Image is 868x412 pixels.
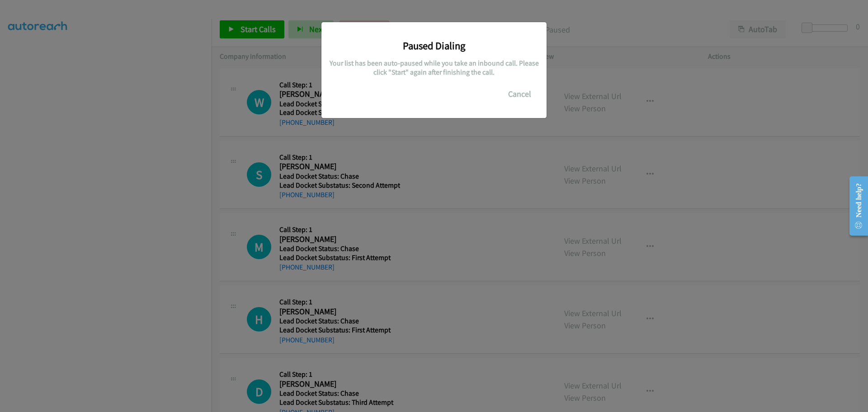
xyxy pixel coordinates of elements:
button: Cancel [500,85,540,103]
h3: Paused Dialing [328,39,540,52]
h5: Your list has been auto-paused while you take an inbound call. Please click "Start" again after f... [328,59,540,76]
iframe: Resource Center [842,170,868,242]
